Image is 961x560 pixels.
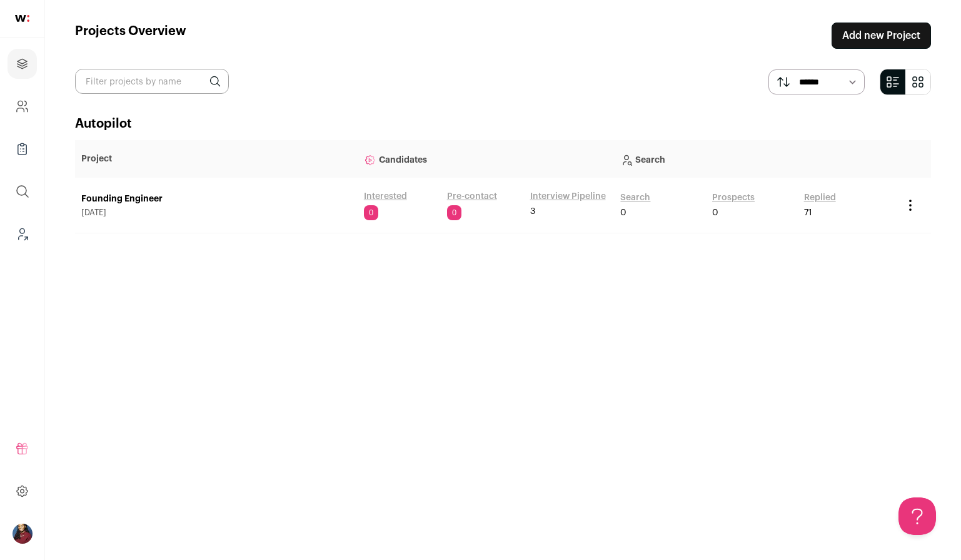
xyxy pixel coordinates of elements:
[620,146,890,171] p: Search
[804,206,812,219] span: 71
[447,190,497,203] a: Pre-contact
[8,49,37,79] a: Projects
[620,191,650,204] a: Search
[75,69,229,94] input: Filter projects by name
[81,208,351,218] span: [DATE]
[364,205,378,220] span: 0
[712,191,755,204] a: Prospects
[8,134,37,164] a: Company Lists
[364,190,407,203] a: Interested
[620,206,626,219] span: 0
[364,146,608,171] p: Candidates
[903,198,918,213] button: Project Actions
[447,205,461,220] span: 0
[530,205,535,218] span: 3
[8,91,37,121] a: Company and ATS Settings
[13,524,33,544] img: 10010497-medium_jpg
[15,15,29,22] img: wellfound-shorthand-0d5821cbd27db2630d0214b213865d53afaa358527fdda9d0ea32b1df1b89c2c.svg
[832,23,931,49] a: Add new Project
[81,193,351,205] a: Founding Engineer
[530,190,606,203] a: Interview Pipeline
[804,191,836,204] a: Replied
[75,115,931,133] h2: Autopilot
[898,497,936,535] iframe: Toggle Customer Support
[712,206,718,219] span: 0
[13,524,33,544] button: Open dropdown
[81,153,351,165] p: Project
[8,219,37,249] a: Leads (Backoffice)
[75,23,186,49] h1: Projects Overview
